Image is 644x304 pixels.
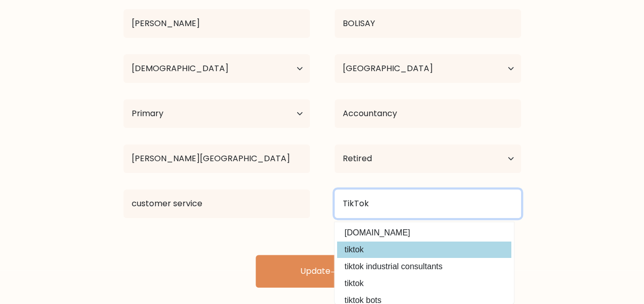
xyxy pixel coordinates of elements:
input: Last employer [335,189,521,218]
input: Last name [335,9,521,38]
option: tiktok [337,275,511,292]
input: Most relevant professional experience [123,189,310,218]
option: [DOMAIN_NAME] [337,225,511,241]
input: Most relevant educational institution [123,144,310,173]
input: What did you study? [335,99,521,128]
option: tiktok industrial consultants [337,258,511,275]
input: First name [123,9,310,38]
button: Update [256,255,389,288]
option: tiktok [337,242,511,258]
